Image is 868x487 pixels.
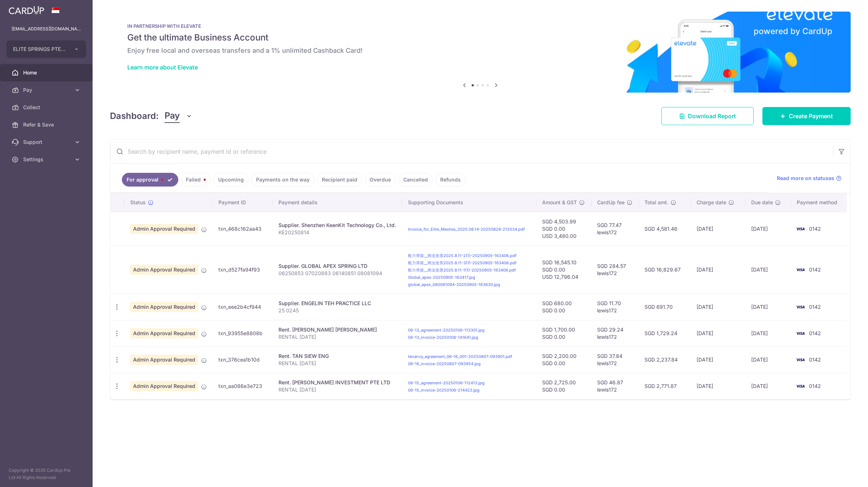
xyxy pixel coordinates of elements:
td: SGD 16,829.67 [639,245,691,294]
td: SGD 46.87 lewis172 [591,373,639,399]
img: Bank Card [793,265,808,274]
td: [DATE] [745,346,791,373]
td: [DATE] [745,212,791,245]
td: SGD 37.84 lewis172 [591,346,639,373]
div: Supplier. ENGELIN TEH PRACTICE LLC [278,300,396,307]
span: CardUp fee [597,199,625,206]
a: Refunds [435,173,465,187]
td: SGD 2,771.87 [639,373,691,399]
span: Status [130,199,146,206]
span: Amount & GST [542,199,577,206]
h4: Dashboard: [110,110,159,123]
div: Rent. [PERSON_NAME] INVESTMENT PTE LTD [278,379,396,386]
td: [DATE] [691,346,745,373]
span: Collect [23,104,71,111]
p: RENTAL [DATE] [278,386,396,393]
p: 25 0245 [278,307,396,314]
a: 06-15_invoice-20250106-214423.jpg [408,388,480,393]
span: Admin Approval Required [130,381,198,391]
p: RENTAL [DATE] [278,360,396,367]
span: Pay [23,86,71,94]
a: tenanvy_agreement_06-16_001-20250807-093901.pdf [408,354,512,359]
div: Rent. [PERSON_NAME] [PERSON_NAME] [278,326,396,333]
a: Learn more about Elevate [127,64,198,71]
td: [DATE] [745,320,791,346]
td: [DATE] [745,245,791,294]
a: Recipient paid [317,173,362,187]
span: Read more on statuses [777,175,834,182]
span: 0142 [809,356,821,363]
span: Settings [23,156,71,163]
img: CardUp [9,6,44,14]
div: Supplier. GLOBAL APEX SPRING LTD [278,262,396,270]
span: 0142 [809,330,821,336]
a: 06-13_invoice-20250108-141641.jpg [408,335,478,340]
h6: Enjoy free local and overseas transfers and a 1% unlimited Cashback Card! [127,46,833,55]
td: [DATE] [745,373,791,399]
span: Due date [751,199,773,206]
span: Admin Approval Required [130,355,198,365]
span: Create Payment [789,112,833,120]
span: Support [23,138,71,146]
td: SGD 4,581.46 [639,212,691,245]
img: Bank Card [793,329,808,338]
img: Bank Card [793,225,808,233]
span: 0142 [809,266,821,273]
a: Payments on the way [251,173,314,187]
span: ELITE SPRINGS PTE. LTD. [13,46,67,53]
td: txn_376cea1b10d [213,346,273,373]
td: [DATE] [691,245,745,294]
button: Pay [165,109,192,123]
span: Charge date [697,199,726,206]
td: SGD 11.70 lewis172 [591,294,639,320]
span: Home [23,69,71,76]
p: RENTAL [DATE] [278,333,396,341]
p: KE20250814 [278,229,396,236]
td: txn_aa086e3e723 [213,373,273,399]
span: Admin Approval Required [130,328,198,338]
td: txn_eee2b4cf944 [213,294,273,320]
a: Upcoming [213,173,248,187]
a: Download Report [661,107,754,125]
a: 06-13_agreement-20250106-113301.jpg [408,328,485,333]
span: Download Report [688,112,736,120]
img: Bank Card [793,382,808,390]
td: SGD 691.70 [639,294,691,320]
td: SGD 2,237.84 [639,346,691,373]
span: Admin Approval Required [130,224,198,234]
td: SGD 77.47 lewis172 [591,212,639,245]
span: Admin Approval Required [130,265,198,275]
span: Pay [165,109,180,123]
p: IN PARTNERSHIP WITH ELEVATE [127,23,833,29]
a: Global_apex-20250905-163417.jpg [408,275,475,280]
td: SGD 680.00 SGD 0.00 [536,294,591,320]
td: [DATE] [691,373,745,399]
th: Payment ID [213,193,273,212]
td: [DATE] [691,212,745,245]
span: Refer & Save [23,121,71,128]
a: Cancelled [399,173,433,187]
span: 0142 [809,226,821,232]
span: 0142 [809,383,821,389]
a: global_apex_080081094-20250905-163630.jpg [408,282,500,287]
td: SGD 1,729.24 [639,320,691,346]
td: [DATE] [691,320,745,346]
td: [DATE] [691,294,745,320]
a: Read more on statuses [777,175,842,182]
td: txn_93955e8808b [213,320,273,346]
a: 毅力弹簧__商业发票2025.8.11-1(1)-20250905-163406.pdf [408,268,516,273]
a: Invoice_for_Elite_Meshes_2025.08.14-20250828-212034.pdf [408,227,525,232]
a: 06-16_invoice-20250807-093954.jpg [408,361,481,366]
a: Create Payment [762,107,851,125]
input: Search by recipient name, payment id or reference [110,140,833,163]
td: SGD 284.57 lewis172 [591,245,639,294]
h5: Get the ultimate Business Account [127,32,833,43]
th: Supporting Documents [402,193,537,212]
span: 0142 [809,304,821,310]
p: 06250853 07020883 06140851 08081094 [278,270,396,277]
a: Overdue [365,173,396,187]
td: SGD 4,503.99 SGD 0.00 USD 3,480.00 [536,212,591,245]
p: [EMAIL_ADDRESS][DOMAIN_NAME] [12,25,81,33]
th: Payment method [791,193,847,212]
div: Rent. TAN SIEW ENG [278,353,396,360]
